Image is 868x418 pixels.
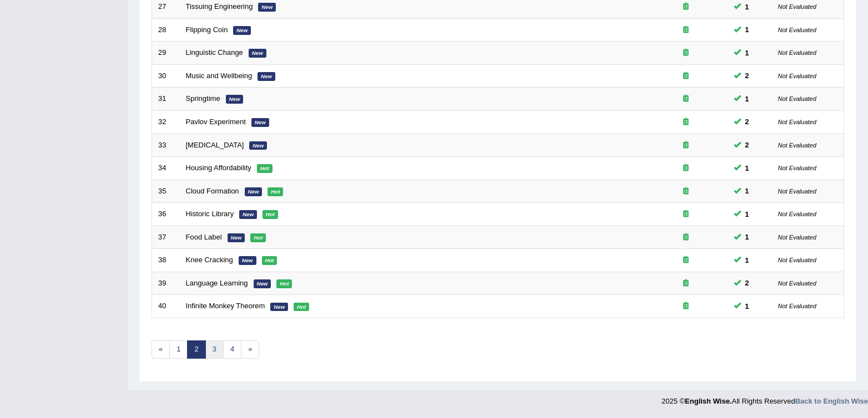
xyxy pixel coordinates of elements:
a: [MEDICAL_DATA] [186,141,244,149]
a: Infinite Monkey Theorem [186,302,265,310]
div: Exam occurring question [650,232,721,243]
div: Exam occurring question [650,2,721,12]
div: Exam occurring question [650,163,721,174]
a: 3 [205,340,224,359]
small: Not Evaluated [778,49,816,56]
td: 37 [152,226,180,249]
em: New [249,49,266,58]
a: Springtime [186,94,220,103]
a: Linguistic Change [186,48,243,57]
a: Pavlov Experiment [186,118,246,126]
td: 39 [152,272,180,295]
em: New [258,3,276,12]
small: Not Evaluated [778,3,816,10]
div: Exam occurring question [650,301,721,312]
span: You can still take this question [741,208,754,220]
em: New [254,279,271,288]
div: Exam occurring question [650,186,721,197]
a: « [152,340,170,359]
a: 4 [223,340,241,359]
div: Exam occurring question [650,48,721,58]
em: New [226,95,244,104]
em: New [245,187,263,196]
td: 32 [152,110,180,134]
a: 2 [187,340,205,359]
em: New [233,26,251,35]
a: Language Learning [186,279,248,287]
span: You can still take this question [741,47,754,59]
div: Exam occurring question [650,71,721,81]
em: New [270,303,288,312]
span: You can still take this question [741,24,754,35]
a: Back to English Wise [795,397,868,405]
div: Exam occurring question [650,278,721,289]
em: New [239,210,257,219]
em: New [258,72,275,81]
small: Not Evaluated [778,188,816,195]
em: Hot [257,164,272,173]
small: Not Evaluated [778,142,816,149]
em: Hot [250,233,266,242]
a: 1 [169,340,188,359]
span: You can still take this question [741,300,754,312]
small: Not Evaluated [778,280,816,287]
a: Tissuing Engineering [186,2,253,11]
small: Not Evaluated [778,211,816,217]
td: 28 [152,18,180,42]
small: Not Evaluated [778,165,816,171]
span: You can still take this question [741,1,754,13]
td: 30 [152,64,180,88]
td: 34 [152,157,180,180]
div: Exam occurring question [650,140,721,151]
td: 40 [152,295,180,318]
td: 33 [152,134,180,157]
span: You can still take this question [741,116,754,128]
small: Not Evaluated [778,73,816,79]
em: Hot [294,303,309,312]
td: 36 [152,203,180,226]
div: Exam occurring question [650,117,721,128]
td: 38 [152,249,180,272]
small: Not Evaluated [778,257,816,263]
td: 29 [152,42,180,65]
small: Not Evaluated [778,119,816,125]
em: New [228,233,245,242]
small: Not Evaluated [778,234,816,241]
span: You can still take this question [741,231,754,243]
div: Exam occurring question [650,255,721,266]
div: 2025 © All Rights Reserved [662,390,868,406]
div: Exam occurring question [650,209,721,220]
em: Hot [263,210,278,219]
small: Not Evaluated [778,95,816,102]
em: New [239,256,256,265]
em: Hot [268,187,283,196]
span: You can still take this question [741,277,754,289]
a: Housing Affordability [186,164,251,172]
a: Flipping Coin [186,26,228,34]
em: Hot [262,256,277,265]
small: Not Evaluated [778,303,816,309]
span: You can still take this question [741,185,754,197]
div: Exam occurring question [650,25,721,35]
div: Exam occurring question [650,94,721,104]
em: Hot [276,279,292,288]
a: Food Label [186,233,222,241]
em: New [249,141,267,150]
span: You can still take this question [741,254,754,266]
a: Music and Wellbeing [186,72,253,80]
span: You can still take this question [741,162,754,174]
td: 35 [152,180,180,203]
span: You can still take this question [741,93,754,105]
em: New [251,118,269,127]
small: Not Evaluated [778,27,816,33]
span: You can still take this question [741,139,754,151]
a: » [241,340,259,359]
a: Knee Cracking [186,256,233,264]
span: You can still take this question [741,70,754,81]
a: Historic Library [186,210,234,218]
strong: English Wise. [685,397,731,405]
a: Cloud Formation [186,187,239,195]
td: 31 [152,88,180,111]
